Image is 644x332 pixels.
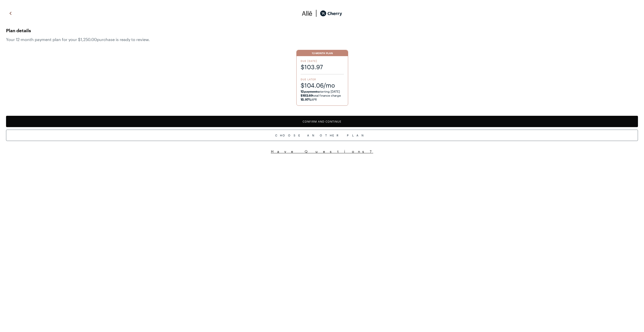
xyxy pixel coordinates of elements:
[8,10,14,17] img: svg%3e
[297,50,348,56] div: 12-Month Plan
[320,10,342,17] img: cherry_black_logo-DrOE_MJI.svg
[301,63,344,71] span: $103.97
[302,10,312,17] img: svg%3e
[312,10,320,17] img: svg%3e
[301,59,344,63] span: Due [DATE]
[301,98,311,101] strong: 15.97%
[6,130,638,141] div: Choose Another Plan
[301,90,340,93] span: starting [DATE]
[301,81,344,89] span: $104.06/mo
[301,90,319,93] strong: 12 payments
[6,149,638,154] button: Have Questions?
[301,98,317,101] span: APR
[6,37,638,42] span: Your 12 -month payment plan for your $1,250.00 purchase is ready to review.
[301,94,313,97] strong: $102.69
[6,116,638,127] button: Confirm and Continue
[301,94,341,97] span: total finance charge
[301,78,344,81] span: Due Later
[6,26,638,34] span: Plan details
